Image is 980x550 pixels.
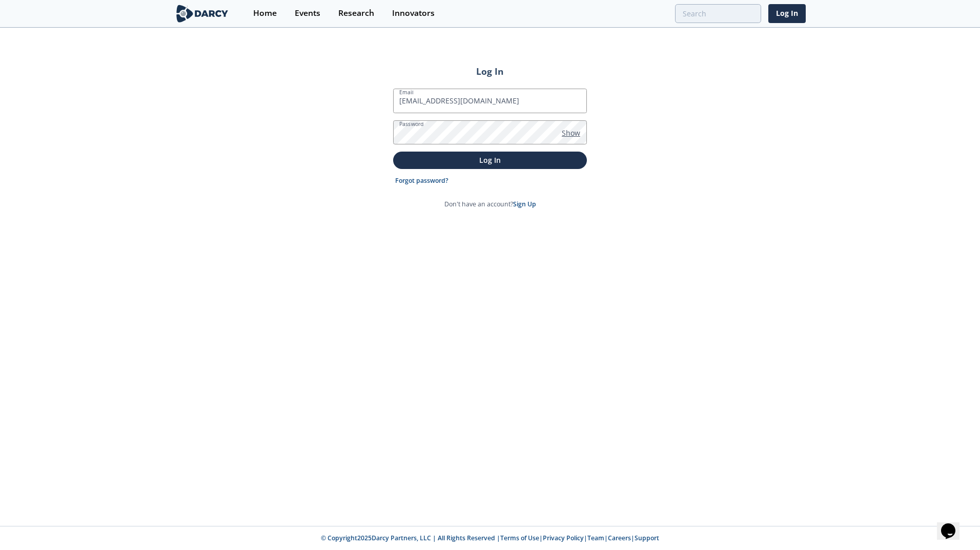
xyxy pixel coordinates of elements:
[543,534,584,542] a: Privacy Policy
[393,152,587,168] button: Log In
[395,176,448,185] a: Forgot password?
[174,5,230,23] img: logo-wide.svg
[937,509,970,540] iframe: chat widget
[392,9,435,17] div: Innovators
[399,88,414,96] label: Email
[444,200,536,209] p: Don't have an account?
[768,4,806,23] a: Log In
[400,155,580,165] p: Log In
[399,120,424,128] label: Password
[675,4,761,23] input: Advanced Search
[393,65,587,78] h2: Log In
[253,9,277,17] div: Home
[587,534,604,542] a: Team
[635,534,659,542] a: Support
[500,534,539,542] a: Terms of Use
[338,9,374,17] div: Research
[111,534,869,543] p: © Copyright 2025 Darcy Partners, LLC | All Rights Reserved | | | | |
[295,9,320,17] div: Events
[608,534,631,542] a: Careers
[562,128,580,138] span: Show
[513,200,536,208] a: Sign Up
